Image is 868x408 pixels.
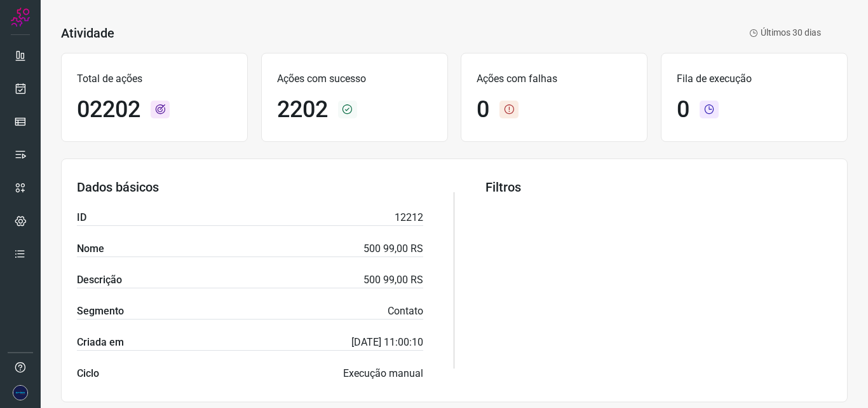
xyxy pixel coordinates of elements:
p: 500 99,00 RS [363,272,423,288]
h1: 02202 [77,96,140,123]
p: Últimos 30 dias [749,26,821,39]
img: Logo [11,8,30,27]
h1: 2202 [277,96,328,123]
h3: Filtros [485,179,832,195]
label: Segmento [77,304,124,319]
p: Ações com falhas [477,71,632,87]
h3: Dados básicos [77,179,423,195]
p: Fila de execução [677,71,832,87]
label: Nome [77,241,104,257]
p: Execução manual [343,366,423,381]
h1: 0 [677,96,689,123]
label: ID [77,210,86,225]
img: ec3b18c95a01f9524ecc1107e33c14f6.png [13,385,28,400]
label: Descrição [77,272,122,288]
label: Criada em [77,335,124,350]
h3: Atividade [61,25,114,41]
p: [DATE] 11:00:10 [351,335,423,350]
p: 500 99,00 RS [363,241,423,257]
p: 12212 [395,210,423,225]
p: Ações com sucesso [277,71,432,87]
p: Contato [388,304,423,319]
h1: 0 [477,96,489,123]
label: Ciclo [77,366,99,381]
p: Total de ações [77,71,232,87]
